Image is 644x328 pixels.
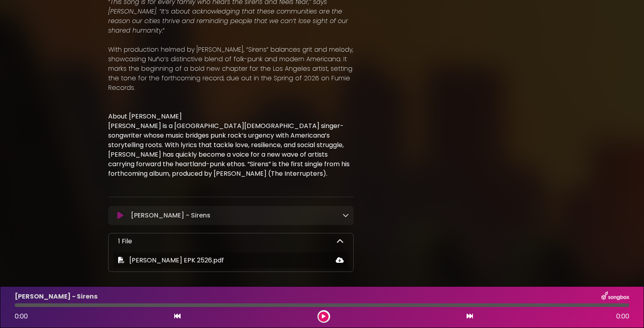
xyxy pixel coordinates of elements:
[108,121,350,178] strong: [PERSON_NAME] is a [GEOGRAPHIC_DATA][DEMOGRAPHIC_DATA] singer-songwriter whose music bridges punk...
[129,256,224,265] span: [PERSON_NAME] EPK 2526.pdf
[108,112,182,121] strong: About [PERSON_NAME]
[601,291,629,302] img: songbox-logo-white.png
[15,292,97,301] p: [PERSON_NAME] - Sirens
[108,45,354,93] p: With production helmed by [PERSON_NAME], “Sirens” balances grit and melody, showcasing Nuño’s dis...
[118,237,132,246] p: 1 File
[131,211,210,220] p: [PERSON_NAME] - Sirens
